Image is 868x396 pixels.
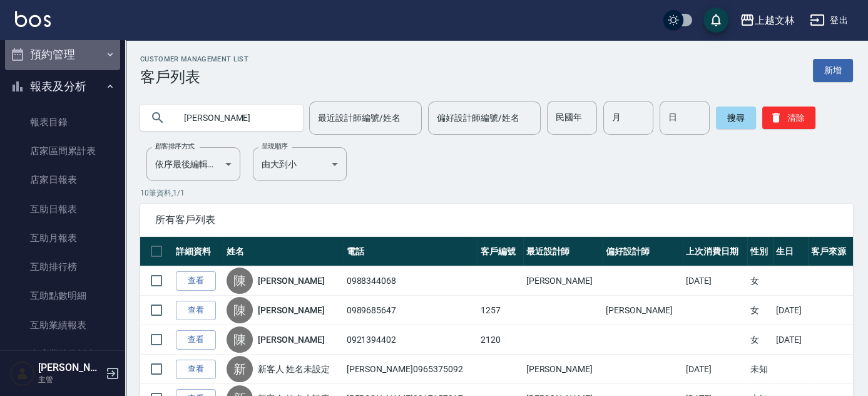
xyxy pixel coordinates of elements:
a: 互助排行榜 [5,253,120,281]
th: 性別 [747,237,774,266]
button: 上越文林 [735,8,800,33]
th: 偏好設計師 [603,237,683,266]
div: 陳 [227,268,253,294]
td: 1257 [477,296,523,325]
a: 全店業績分析表 [5,340,120,368]
a: [PERSON_NAME] [258,333,324,346]
p: 主管 [38,374,102,385]
td: [PERSON_NAME] [523,266,603,296]
td: [DATE] [683,266,747,296]
div: 由大到小 [253,147,347,181]
div: 依序最後編輯時間 [146,147,240,181]
button: 預約管理 [5,38,120,71]
label: 呈現順序 [262,142,288,151]
a: 店家區間累計表 [5,137,120,165]
td: 未知 [747,355,774,384]
a: 查看 [176,301,216,320]
td: [PERSON_NAME] [523,355,603,384]
a: 店家日報表 [5,165,120,194]
th: 電話 [344,237,478,266]
button: 清除 [762,107,815,129]
th: 姓名 [223,237,343,266]
label: 顧客排序方式 [155,142,195,151]
td: 女 [747,325,774,355]
th: 詳細資料 [173,237,223,266]
div: 陳 [227,326,253,353]
div: 陳 [227,297,253,323]
div: 新 [227,356,253,382]
td: 0988344068 [344,266,478,296]
a: 互助業績報表 [5,311,120,340]
a: [PERSON_NAME] [258,304,324,316]
td: [DATE] [773,325,808,355]
button: 報表及分析 [5,70,120,103]
img: Logo [15,11,51,27]
button: 搜尋 [716,107,756,129]
button: 登出 [805,9,853,32]
h2: Customer Management List [140,55,248,63]
a: 互助日報表 [5,195,120,224]
td: 0921394402 [344,325,478,355]
th: 最近設計師 [523,237,603,266]
td: 女 [747,266,774,296]
th: 上次消費日期 [683,237,747,266]
a: 查看 [176,271,216,291]
a: 互助月報表 [5,224,120,253]
input: 搜尋關鍵字 [175,101,293,135]
img: Person [10,361,35,386]
th: 客戶編號 [477,237,523,266]
th: 客戶來源 [808,237,853,266]
h5: [PERSON_NAME] [38,362,102,374]
td: [DATE] [683,355,747,384]
a: 查看 [176,360,216,379]
p: 10 筆資料, 1 / 1 [140,187,853,199]
a: 互助點數明細 [5,281,120,310]
button: save [703,8,728,33]
h3: 客戶列表 [140,68,248,86]
td: [PERSON_NAME] [603,296,683,325]
div: 上越文林 [755,13,795,28]
a: 查看 [176,330,216,350]
td: 女 [747,296,774,325]
a: [PERSON_NAME] [258,274,324,287]
td: [PERSON_NAME]0965375092 [344,355,478,384]
td: 0989685647 [344,296,478,325]
th: 生日 [773,237,808,266]
td: 2120 [477,325,523,355]
td: [DATE] [773,296,808,325]
a: 新客人 姓名未設定 [258,363,330,375]
a: 報表目錄 [5,108,120,137]
a: 新增 [813,59,853,82]
span: 所有客戶列表 [155,214,838,226]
